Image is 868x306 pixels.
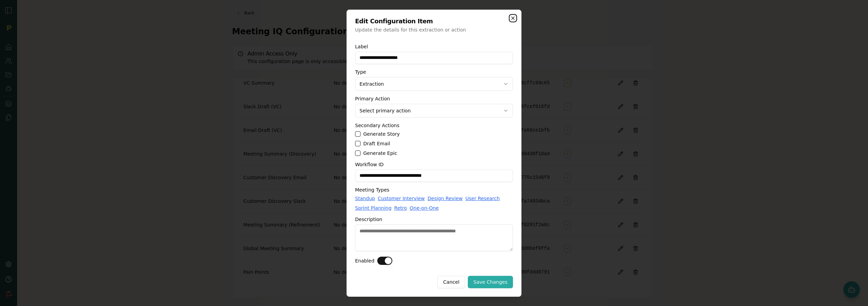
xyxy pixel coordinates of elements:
[465,195,500,202] a: User Research
[355,18,513,24] h2: Edit Configuration Item
[437,276,465,288] button: Cancel
[355,44,513,49] label: Label
[355,258,375,263] label: Enabled
[394,205,407,211] a: Retro
[355,217,513,222] label: Description
[355,70,513,74] label: Type
[355,26,513,33] p: Update the details for this extraction or action
[355,123,513,128] label: Secondary Actions
[355,205,392,211] a: Sprint Planning
[355,162,513,167] label: Workflow ID
[355,96,513,101] label: Primary Action
[355,195,375,202] a: Standup
[428,195,463,202] a: Design Review
[410,205,439,211] a: One-on-One
[363,150,397,157] label: Generate Epic
[378,195,425,202] a: Customer Interview
[468,276,513,288] button: Save Changes
[363,131,400,137] label: Generate Story
[363,140,390,147] label: Draft Email
[355,187,513,192] label: Meeting Types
